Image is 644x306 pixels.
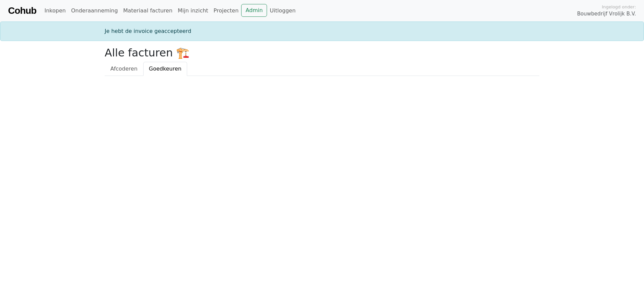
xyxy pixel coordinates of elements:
[211,4,241,17] a: Projecten
[68,4,120,17] a: Onderaanneming
[241,4,267,17] a: Admin
[577,10,636,18] span: Bouwbedrijf Vrolijk B.V.
[8,3,36,19] a: Cohub
[105,46,539,59] h2: Alle facturen 🏗️
[267,4,298,17] a: Uitloggen
[143,62,187,76] a: Goedkeuren
[149,65,181,72] span: Goedkeuren
[175,4,211,17] a: Mijn inzicht
[110,65,138,72] span: Afcoderen
[42,4,68,17] a: Inkopen
[602,4,636,10] span: Ingelogd onder:
[101,27,543,35] div: Je hebt de invoice geaccepteerd
[120,4,175,17] a: Materiaal facturen
[105,62,143,76] a: Afcoderen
